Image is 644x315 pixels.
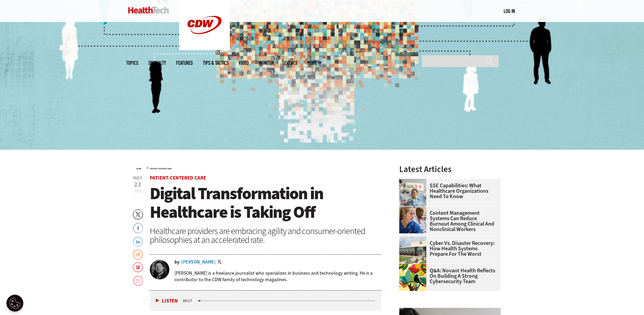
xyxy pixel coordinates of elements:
[217,260,223,265] a: Twitter
[136,165,382,170] div: »
[181,260,216,265] a: [PERSON_NAME]
[150,291,382,311] div: media player
[399,179,430,184] a: Doctor speaking with patient
[307,60,321,65] span: More
[399,165,501,173] h3: Latest Articles
[150,174,206,181] a: Patient-Centered Care
[239,60,249,65] a: Video
[399,210,497,232] a: Content Management Systems Can Reduce Burnout Among Clinical and Nonclinical Workers
[150,167,172,170] a: Patient-Centered Care
[399,268,497,284] a: Q&A: Novant Health Reflects on Building a Strong Cybersecurity Team
[399,183,497,199] a: SSE Capabilities: What Healthcare Organizations Need to Know
[399,236,430,242] a: University of Vermont Medical Center’s main campus
[150,182,323,223] span: Digital Transformation in Healthcare is Taking Off
[399,236,426,264] img: University of Vermont Medical Center’s main campus
[6,295,23,312] div: Cookie Settings
[399,206,430,212] a: nurses talk in front of desktop computer
[399,179,426,206] img: Doctor speaking with patient
[174,270,382,283] p: [PERSON_NAME] is a freelance journalist who specializes in business and technology writing. He is...
[203,60,229,65] a: Tips & Tactics
[504,7,515,15] div: User menu
[399,206,426,233] img: nurses talk in front of desktop computer
[156,298,178,303] button: Listen
[259,60,274,65] a: MonITor
[174,260,180,265] span: by
[6,295,23,312] button: Open Preferences
[504,8,515,14] a: Log in
[126,60,138,65] span: Topics
[133,175,142,181] span: May
[399,264,426,291] img: abstract illustration of a tree
[399,264,430,269] a: abstract illustration of a tree
[399,240,497,257] a: Cyber vs. Disaster Recovery: How Health Systems Prepare for the Worst
[136,167,141,170] a: Home
[150,227,382,244] div: Healthcare providers are embracing agility and consumer-oriented philosophies at an accelerated r...
[134,188,142,194] span: 2022
[179,45,230,52] a: CDW
[284,60,297,65] a: Events
[128,7,169,14] img: Home
[148,60,166,65] span: Specialty
[133,181,142,188] span: 23
[176,60,193,65] a: Features
[182,298,197,304] div: duration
